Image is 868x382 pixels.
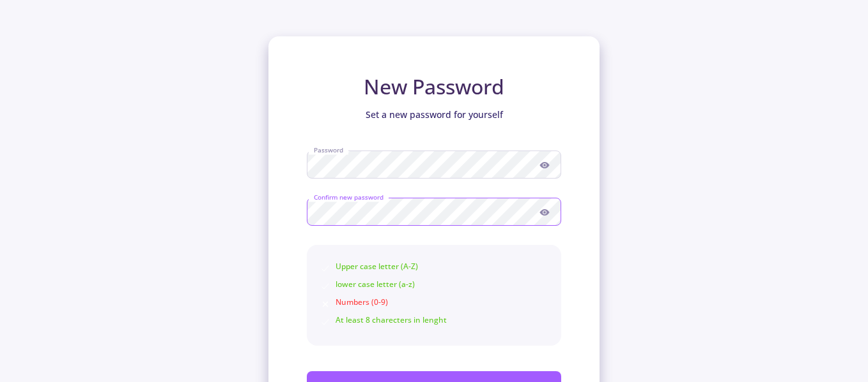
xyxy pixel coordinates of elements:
div: Upper case letter (A-Z) [320,261,548,276]
h2: New Password [307,75,561,99]
p: Set a new password for yourself [307,108,561,121]
div: lower case letter (a-z) [320,279,548,294]
div: At least 8 charecters in lenght [320,314,548,330]
div: Numbers (0-9) [320,297,548,312]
